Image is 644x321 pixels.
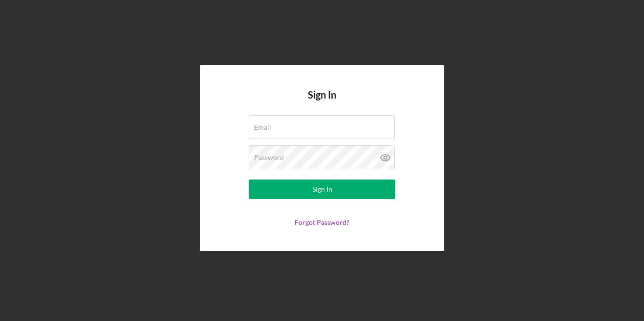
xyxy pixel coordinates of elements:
label: Password [254,154,284,161]
h4: Sign In [308,89,336,115]
label: Email [254,123,271,131]
div: Sign In [312,180,332,199]
button: Sign In [249,180,395,199]
a: Forgot Password? [295,218,349,226]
